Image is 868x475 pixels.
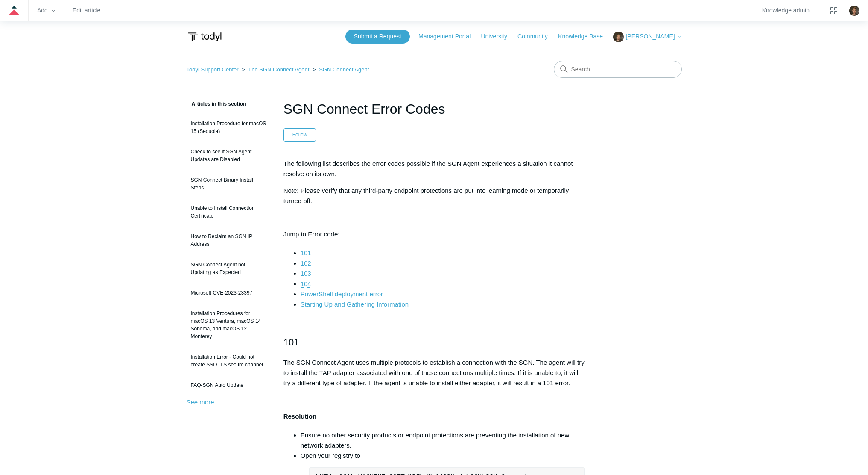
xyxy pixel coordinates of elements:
[187,228,271,252] a: How to Reclaim an SGN IP Address
[187,349,271,373] a: Installation Error - Could not create SSL/TLS secure channel
[849,6,859,16] img: user avatar
[187,101,246,107] span: Articles in this section
[73,8,100,13] a: Edit article
[283,128,316,141] button: Follow Article
[187,305,271,345] a: Installation Procedures for macOS 13 Ventura, macOS 14 Sonoma, and macOS 12 Monterey
[554,61,682,78] input: Search
[301,260,311,267] a: 102
[625,33,675,40] span: [PERSON_NAME]
[301,290,383,298] a: PowerShell deployment error
[418,32,479,41] a: Management Portal
[283,99,585,119] h1: SGN Connect Error Codes
[517,32,556,41] a: Community
[301,280,311,288] a: 104
[283,186,585,206] p: Note: Please verify that any third-party endpoint protections are put into learning mode or tempo...
[187,29,223,45] img: Todyl Support Center Help Center home page
[37,8,55,13] zd-hc-trigger: Add
[283,159,585,179] p: The following list describes the error codes possible if the SGN Agent experiences a situation it...
[311,66,369,73] li: SGN Connect Agent
[301,270,311,277] a: 103
[187,66,239,73] a: Todyl Support Center
[187,115,271,139] a: Installation Procedure for macOS 15 (Sequoia)
[187,285,271,301] a: Microsoft CVE-2023-23397
[849,6,859,16] zd-hc-trigger: Click your profile icon to open the profile menu
[187,172,271,196] a: SGN Connect Binary Install Steps
[187,144,271,168] a: Check to see if SGN Agent Updates are Disabled
[283,229,585,239] p: Jump to Error code:
[187,200,271,224] a: Unable to Install Connection Certificate
[301,301,409,308] a: Starting Up and Gathering Information
[301,430,585,451] li: Ensure no other security products or endpoint protections are preventing the installation of new ...
[558,32,611,41] a: Knowledge Base
[187,66,240,73] li: Todyl Support Center
[187,377,271,393] a: FAQ-SGN Auto Update
[481,32,515,41] a: University
[248,66,309,73] a: The SGN Connect Agent
[240,66,311,73] li: The SGN Connect Agent
[345,30,410,44] a: Submit a Request
[283,413,317,420] strong: Resolution
[319,66,369,73] a: SGN Connect Agent
[301,249,311,257] a: 101
[762,8,810,13] a: Knowledge admin
[283,335,585,350] h2: 101
[283,357,585,388] p: The SGN Connect Agent uses multiple protocols to establish a connection with the SGN. The agent w...
[187,398,214,406] a: See more
[613,32,681,42] button: [PERSON_NAME]
[187,257,271,280] a: SGN Connect Agent not Updating as Expected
